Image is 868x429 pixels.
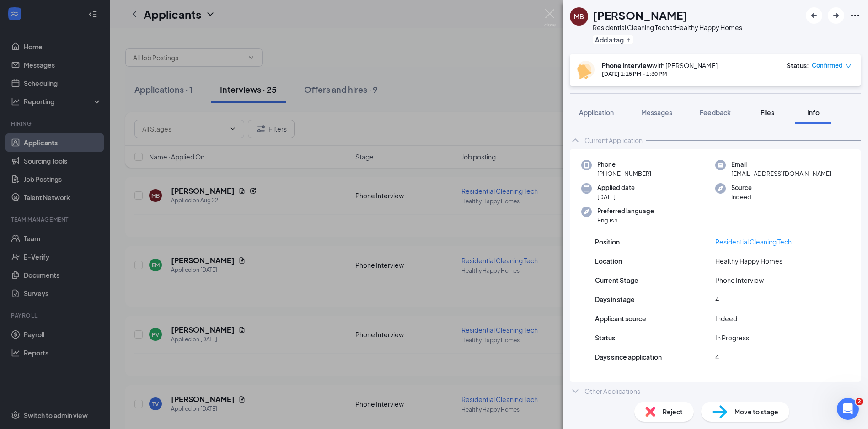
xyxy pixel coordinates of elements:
[715,256,782,266] span: Healthy Happy Homes
[715,294,719,304] span: 4
[33,172,176,201] div: I need the 941 form for the 1st and 2nd qtr of 2025
[595,313,646,323] span: Applicant source
[7,277,176,308] div: Stephan says…
[7,2,150,165] div: In case you still need it, you may see it from the Admin view, Payroll Entities section. Then whe...
[7,208,150,261] div: Ah, then you may follow the steps I gave. The one I sent is for the 2nd quarter, here's for the 1...
[595,333,615,343] span: Status
[626,37,631,42] svg: Plus
[14,299,21,307] button: Emoji picker
[15,149,143,159] a: Form 941 -...-07-10.pdf
[15,263,92,268] div: [PERSON_NAME] • 50m ago
[595,256,622,266] span: Location
[6,4,23,21] button: go back
[8,280,175,296] textarea: Message…
[593,7,687,23] h1: [PERSON_NAME]
[24,245,98,255] div: Form 941 -...-04-10.pdf
[579,108,614,117] span: Application
[7,172,176,208] div: Stephan says…
[44,11,110,21] p: Active in the last 15m
[602,70,718,78] div: [DATE] 1:15 PM - 1:30 PM
[157,296,171,310] button: Send a message…
[595,275,638,285] span: Current Stage
[731,160,831,169] span: Email
[597,169,651,178] span: [PHONE_NUMBER]
[715,275,764,285] span: Phone Interview
[700,108,731,117] span: Feedback
[663,407,683,417] span: Reject
[837,398,859,420] iframe: Intercom live chat
[15,214,143,241] div: Ah, then you may follow the steps I gave. The one I sent is for the 2nd quarter, here's for the 1...
[574,12,584,21] div: MB
[830,10,841,21] svg: ArrowRight
[41,31,142,50] a: Form 941 - Q1 and Q2
[584,387,640,396] div: Other Applications
[715,333,749,343] span: In Progress
[161,4,177,20] div: Close
[602,61,652,69] b: Phone Interview
[61,37,134,44] span: Form 941 - Q1 and Q2
[15,136,143,145] div: I attached it here too for convenience.
[44,5,104,11] h1: [PERSON_NAME]
[812,61,843,70] span: Confirmed
[828,7,844,24] button: ArrowRight
[597,216,654,225] span: English
[595,352,662,362] span: Days since application
[15,245,143,255] a: Form 941 -...-04-10.pdf
[809,10,820,21] svg: ArrowLeftNew
[595,294,635,304] span: Days in stage
[597,160,651,169] span: Phone
[597,192,635,201] span: [DATE]
[570,386,581,397] svg: ChevronDown
[734,407,778,417] span: Move to stage
[29,299,36,307] button: Gif picker
[715,352,719,362] span: 4
[731,169,831,178] span: [EMAIL_ADDRESS][DOMAIN_NAME]
[641,108,672,117] span: Messages
[761,108,774,117] span: Files
[570,135,581,146] svg: ChevronUp
[26,5,41,20] img: Profile image for Patrick
[7,2,176,172] div: Patrick says…
[731,183,752,192] span: Source
[602,61,718,70] div: with [PERSON_NAME]
[7,208,176,277] div: Patrick says…
[787,61,809,70] div: Status :
[107,277,176,297] div: Got it, thank you
[597,183,635,192] span: Applied date
[731,192,752,201] span: Indeed
[143,4,161,21] button: Home
[715,313,737,323] span: Indeed
[24,149,98,159] div: Form 941 -...-07-10.pdf
[845,63,852,69] span: down
[584,136,643,145] div: Current Application
[43,299,51,307] button: Upload attachment
[807,108,820,117] span: Info
[595,237,620,247] span: Position
[715,238,792,246] a: Residential Cleaning Tech
[806,7,822,24] button: ArrowLeftNew
[597,207,654,216] span: Preferred language
[593,35,633,44] button: PlusAdd a tag
[850,10,861,21] svg: Ellipses
[856,398,863,405] span: 2
[593,23,742,32] div: Residential Cleaning Tech at Healthy Happy Homes
[40,178,168,196] div: I need the 941 form for the 1st and 2nd qtr of 2025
